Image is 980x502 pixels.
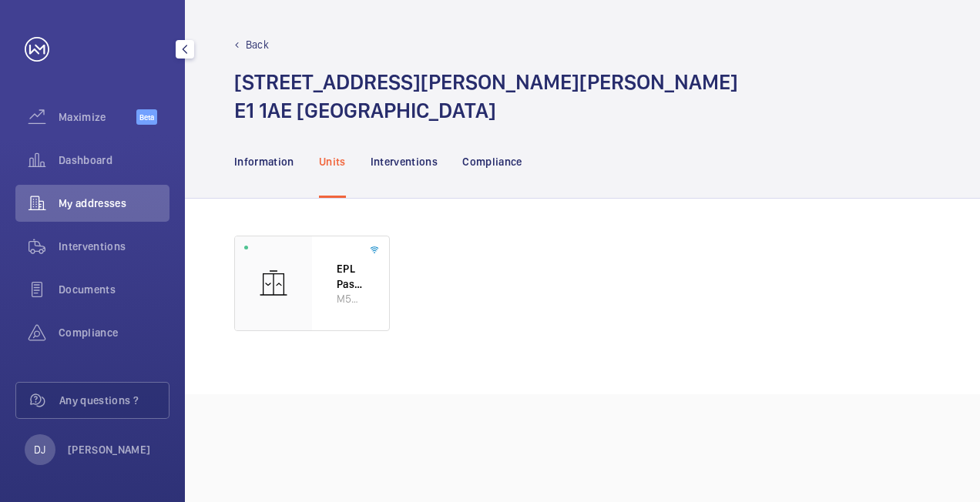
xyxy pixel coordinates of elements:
[136,109,157,125] span: Beta
[246,37,269,52] p: Back
[462,154,522,169] p: Compliance
[319,154,346,169] p: Units
[234,68,738,125] h1: [STREET_ADDRESS][PERSON_NAME][PERSON_NAME] E1 1AE [GEOGRAPHIC_DATA]
[258,268,289,299] img: elevator.svg
[34,442,45,457] p: DJ
[68,442,151,457] p: [PERSON_NAME]
[59,282,169,297] span: Documents
[59,239,169,254] span: Interventions
[59,196,169,211] span: My addresses
[59,109,136,125] span: Maximize
[234,154,294,169] p: Information
[337,291,364,306] p: M55910
[59,152,169,168] span: Dashboard
[59,325,169,340] span: Compliance
[371,154,438,169] p: Interventions
[59,393,169,408] span: Any questions ?
[337,261,364,291] p: EPL Passenger Lift 19b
